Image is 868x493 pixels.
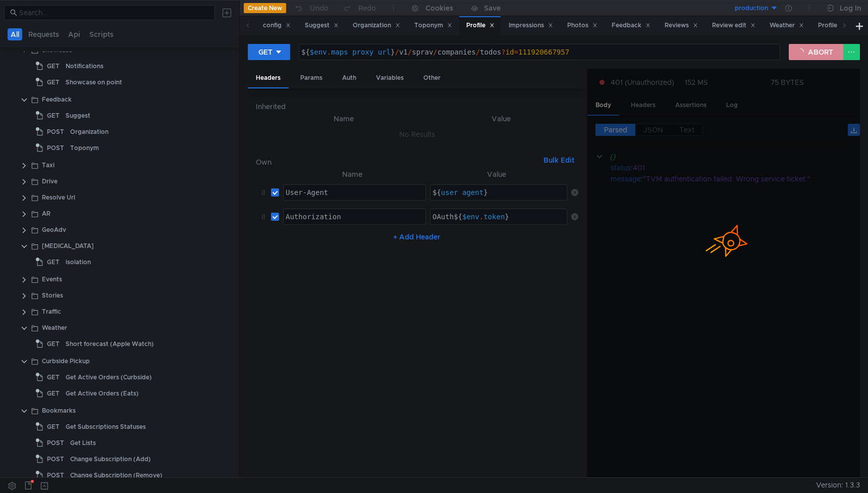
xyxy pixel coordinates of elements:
button: Bulk Edit [539,154,578,166]
span: GET [47,336,60,352]
div: Auth [334,69,364,87]
input: Search... [19,7,209,18]
th: Value [426,168,567,180]
button: + Add Header [389,231,445,243]
div: Get Lists [70,435,96,451]
div: Toponym [70,140,99,156]
th: Value [424,113,578,125]
div: Get Active Orders (Curbside) [66,370,152,385]
span: POST [47,140,64,156]
div: Redo [358,2,376,14]
div: Log In [840,2,861,14]
div: Get Active Orders (Eats) [66,386,139,401]
div: Taxi [42,158,55,173]
div: Params [292,69,331,87]
div: [MEDICAL_DATA] [42,238,94,254]
div: Organization [70,124,108,139]
span: GET [47,59,60,74]
div: Feedback [42,92,72,107]
nz-embed-empty: No Results [399,130,435,139]
div: production [735,4,768,13]
div: Organization [353,20,400,31]
div: Drive [42,174,58,189]
div: Weather [42,320,67,335]
div: Curbside Pickup [42,354,90,369]
div: Get Subscriptions Statuses [66,419,146,434]
div: config [263,20,291,31]
div: Showcase on point [66,75,122,90]
div: Suggest [66,108,90,123]
span: POST [47,468,64,483]
div: Variables [368,69,412,87]
th: Name [279,168,426,180]
div: GeoAdv [42,222,66,237]
div: AR [42,206,50,221]
span: GET [47,255,60,270]
div: Traffic [42,304,61,319]
span: GET [47,386,60,401]
div: Change Subscription (Add) [70,452,151,467]
div: Stories [42,288,63,303]
div: Weather [770,20,804,31]
button: ABORT [789,44,843,60]
button: All [8,28,22,40]
h6: Inherited [256,101,578,113]
button: GET [248,44,290,60]
span: POST [47,452,64,467]
div: Feedback [612,20,650,31]
div: Profile [466,20,495,31]
span: GET [47,419,60,434]
button: Api [65,28,83,40]
div: Profile [818,20,846,31]
button: Undo [286,1,336,16]
div: Bookmarks [42,403,76,418]
div: Headers [248,69,289,88]
span: GET [47,370,60,385]
div: Save [484,5,501,12]
div: Resolve Url [42,190,75,205]
div: isolation [66,255,91,270]
span: GET [47,108,60,123]
button: Create New [244,3,286,13]
th: Name [264,113,424,125]
div: Undo [310,2,329,14]
div: Suggest [305,20,339,31]
div: Cookies [425,2,453,14]
div: Review edit [712,20,755,31]
span: POST [47,435,64,451]
div: Photos [567,20,598,31]
div: Short forecast (Apple Watch) [66,336,154,352]
button: Redo [336,1,383,16]
div: GET [258,46,273,58]
span: GET [47,75,60,90]
span: Version: 1.3.3 [816,478,860,492]
span: POST [47,124,64,139]
div: Toponym [414,20,452,31]
div: Reviews [665,20,698,31]
div: Events [42,272,62,287]
div: Notifications [66,59,103,74]
button: Requests [25,28,62,40]
div: Other [415,69,449,87]
button: Scripts [86,28,117,40]
div: Change Subscription (Remove) [70,468,162,483]
div: Impressions [509,20,553,31]
h6: Own [256,156,539,168]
